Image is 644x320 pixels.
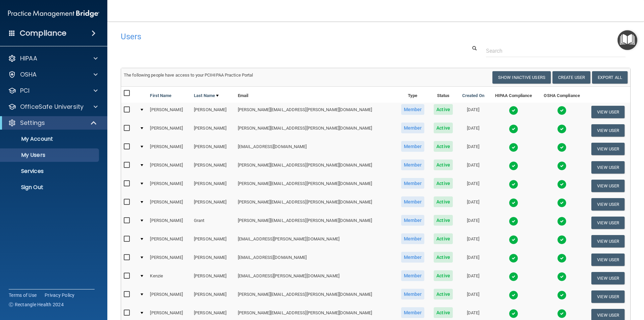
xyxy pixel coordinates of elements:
[191,214,235,232] td: Grant
[591,235,625,247] button: View User
[121,32,414,41] h4: Users
[235,232,396,250] td: [EMAIL_ADDRESS][PERSON_NAME][DOMAIN_NAME]
[147,232,191,250] td: [PERSON_NAME]
[235,177,396,195] td: [PERSON_NAME][EMAIL_ADDRESS][PERSON_NAME][DOMAIN_NAME]
[8,103,98,111] a: OfficeSafe University
[235,121,396,140] td: [PERSON_NAME][EMAIL_ADDRESS][PERSON_NAME][DOMAIN_NAME]
[618,30,637,50] button: Open Resource Center
[235,103,396,121] td: [PERSON_NAME][EMAIL_ADDRESS][PERSON_NAME][DOMAIN_NAME]
[401,270,425,281] span: Member
[235,87,396,103] th: Email
[147,269,191,287] td: Kenzie
[4,152,96,158] p: My Users
[457,287,489,306] td: [DATE]
[457,140,489,158] td: [DATE]
[509,235,518,244] img: tick.e7d51cea.svg
[235,287,396,306] td: [PERSON_NAME][EMAIL_ADDRESS][PERSON_NAME][DOMAIN_NAME]
[401,233,425,244] span: Member
[401,289,425,300] span: Member
[557,235,567,244] img: tick.e7d51cea.svg
[557,217,567,226] img: tick.e7d51cea.svg
[509,180,518,189] img: tick.e7d51cea.svg
[509,217,518,226] img: tick.e7d51cea.svg
[557,309,567,318] img: tick.e7d51cea.svg
[509,124,518,134] img: tick.e7d51cea.svg
[235,195,396,214] td: [PERSON_NAME][EMAIL_ADDRESS][PERSON_NAME][DOMAIN_NAME]
[4,136,96,142] p: My Account
[147,158,191,177] td: [PERSON_NAME]
[147,121,191,140] td: [PERSON_NAME]
[235,250,396,269] td: [EMAIL_ADDRESS][DOMAIN_NAME]
[191,121,235,140] td: [PERSON_NAME]
[191,140,235,158] td: [PERSON_NAME]
[591,106,625,118] button: View User
[147,140,191,158] td: [PERSON_NAME]
[20,119,45,127] p: Settings
[457,103,489,121] td: [DATE]
[191,103,235,121] td: [PERSON_NAME]
[8,87,98,95] a: PCI
[557,124,567,134] img: tick.e7d51cea.svg
[591,217,625,229] button: View User
[20,29,66,38] h4: Compliance
[434,141,453,152] span: Active
[401,141,425,152] span: Member
[235,158,396,177] td: [PERSON_NAME][EMAIL_ADDRESS][PERSON_NAME][DOMAIN_NAME]
[509,161,518,171] img: tick.e7d51cea.svg
[557,143,567,152] img: tick.e7d51cea.svg
[592,71,628,84] a: Export All
[434,289,453,300] span: Active
[457,232,489,250] td: [DATE]
[434,215,453,226] span: Active
[147,177,191,195] td: [PERSON_NAME]
[591,161,625,174] button: View User
[557,254,567,263] img: tick.e7d51cea.svg
[191,158,235,177] td: [PERSON_NAME]
[20,87,30,95] p: PCI
[509,254,518,263] img: tick.e7d51cea.svg
[150,92,171,100] a: First Name
[434,159,453,170] span: Active
[191,232,235,250] td: [PERSON_NAME]
[147,250,191,269] td: [PERSON_NAME]
[434,196,453,207] span: Active
[235,214,396,232] td: [PERSON_NAME][EMAIL_ADDRESS][PERSON_NAME][DOMAIN_NAME]
[4,184,96,191] p: Sign Out
[9,301,64,308] span: Ⓒ Rectangle Health 2024
[8,71,98,79] a: OSHA
[538,87,586,103] th: OSHA Compliance
[434,307,453,318] span: Active
[235,140,396,158] td: [EMAIL_ADDRESS][DOMAIN_NAME]
[557,272,567,281] img: tick.e7d51cea.svg
[509,198,518,208] img: tick.e7d51cea.svg
[434,123,453,133] span: Active
[557,180,567,189] img: tick.e7d51cea.svg
[557,198,567,208] img: tick.e7d51cea.svg
[401,196,425,207] span: Member
[401,178,425,189] span: Member
[591,198,625,211] button: View User
[401,159,425,170] span: Member
[591,254,625,266] button: View User
[20,71,37,79] p: OSHA
[191,250,235,269] td: [PERSON_NAME]
[20,103,84,111] p: OfficeSafe University
[401,307,425,318] span: Member
[235,269,396,287] td: [EMAIL_ADDRESS][PERSON_NAME][DOMAIN_NAME]
[509,309,518,318] img: tick.e7d51cea.svg
[191,195,235,214] td: [PERSON_NAME]
[396,87,429,103] th: Type
[457,195,489,214] td: [DATE]
[552,71,590,84] button: Create User
[45,292,75,299] a: Privacy Policy
[20,54,37,62] p: HIPAA
[8,119,97,127] a: Settings
[147,103,191,121] td: [PERSON_NAME]
[191,287,235,306] td: [PERSON_NAME]
[492,71,551,84] button: Show Inactive Users
[401,104,425,115] span: Member
[591,272,625,284] button: View User
[8,7,99,20] img: PMB logo
[434,178,453,189] span: Active
[557,290,567,300] img: tick.e7d51cea.svg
